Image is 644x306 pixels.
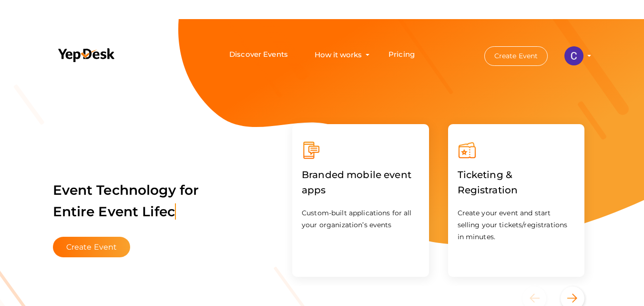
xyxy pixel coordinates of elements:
a: Ticketing & Registration [458,186,575,195]
p: Custom-built applications for all your organization’s events [302,207,419,231]
a: Discover Events [229,46,288,63]
a: Branded mobile event apps [302,186,419,195]
img: ACg8ocK7GYxTtoA1jRyisRilE8WSn1xxm8SonN6lWtQuKqrsXjXhSA=s100 [564,46,583,65]
label: Ticketing & Registration [458,160,575,205]
span: Entire Event Lifec [53,203,176,220]
label: Branded mobile event apps [302,160,419,205]
button: Create Event [53,237,131,257]
button: Create Event [484,46,548,66]
button: How it works [312,46,365,63]
label: Event Technology for [53,168,199,234]
a: Pricing [388,46,415,63]
p: Create your event and start selling your tickets/registrations in minutes. [458,207,575,243]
